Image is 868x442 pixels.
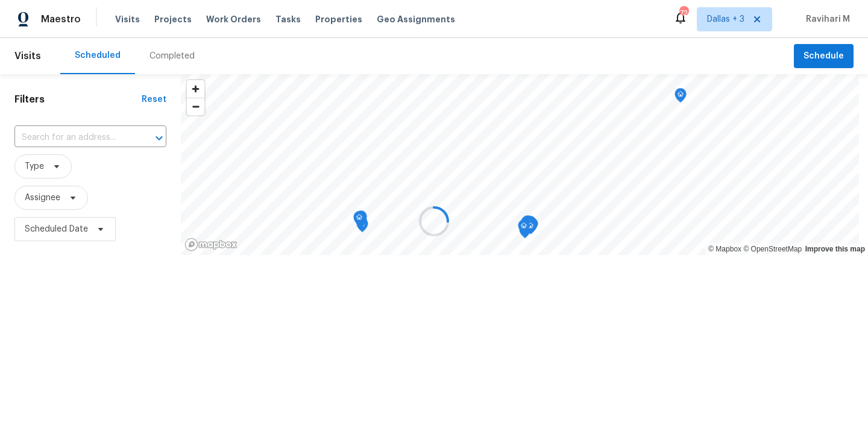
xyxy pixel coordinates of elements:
[805,245,865,253] a: Improve this map
[743,245,802,253] a: OpenStreetMap
[184,238,237,251] a: Mapbox homepage
[708,245,741,253] a: Mapbox
[187,80,204,98] button: Zoom in
[187,98,204,115] span: Zoom out
[187,98,204,115] button: Zoom out
[679,7,688,19] div: 72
